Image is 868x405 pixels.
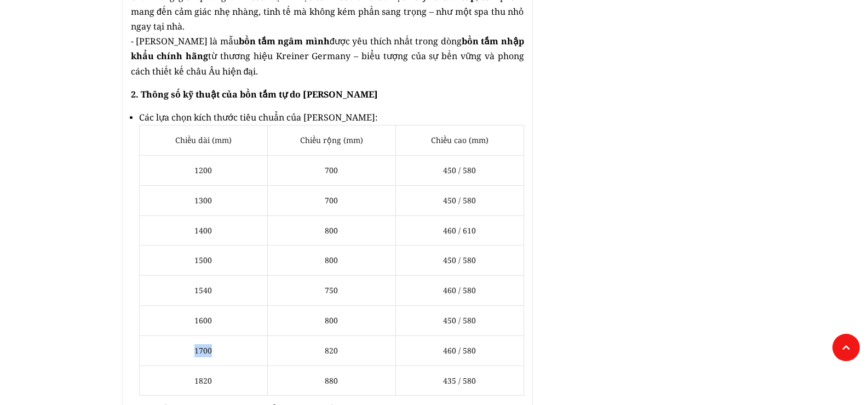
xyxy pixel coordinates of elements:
[267,366,395,396] td: 880
[267,215,395,246] td: 800
[267,276,395,306] td: 750
[832,334,860,361] a: Lên đầu trang
[131,35,524,77] span: - [PERSON_NAME] là mẫu được yêu thích nhất trong dòng từ thương hiệu Kreiner Germany – biểu tượng...
[267,185,395,215] td: 700
[395,366,524,396] td: 435 / 580
[139,305,267,335] td: 1600
[139,126,267,156] th: Chiều dài (mm)
[139,366,267,396] td: 1820
[395,335,524,366] td: 460 / 580
[139,215,267,246] td: 1400
[395,276,524,306] td: 460 / 580
[267,305,395,335] td: 800
[139,276,267,306] td: 1540
[395,246,524,276] td: 450 / 580
[395,185,524,215] td: 450 / 580
[395,155,524,185] td: 450 / 580
[139,335,267,366] td: 1700
[395,126,524,156] th: Chiều cao (mm)
[139,185,267,215] td: 1300
[139,155,267,185] td: 1200
[395,305,524,335] td: 450 / 580
[395,215,524,246] td: 460 / 610
[139,246,267,276] td: 1500
[267,126,395,156] th: Chiều rộng (mm)
[267,155,395,185] td: 700
[139,111,378,123] span: Các lựa chọn kích thước tiêu chuẩn của [PERSON_NAME]:
[267,335,395,366] td: 820
[267,246,395,276] td: 800
[239,35,330,47] strong: bồn tắm ngâm mình
[131,88,378,100] strong: 2. Thông số kỹ thuật của bồn tắm tự do [PERSON_NAME]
